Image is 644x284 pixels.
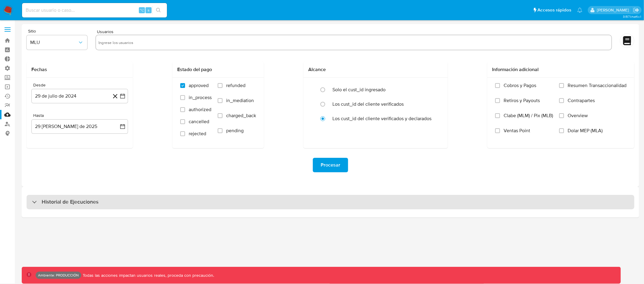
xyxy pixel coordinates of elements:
[633,7,639,13] a: Salir
[152,6,165,14] button: search-icon
[148,7,149,13] span: s
[38,274,79,276] p: Ambiente: PRODUCCIÓN
[597,7,631,13] p: diego.assum@mercadolibre.com
[22,6,167,14] input: Buscar usuario o caso...
[577,8,582,13] a: Notificaciones
[537,7,571,13] span: Accesos rápidos
[139,7,144,13] span: ⌥
[81,273,214,278] p: Todas las acciones impactan usuarios reales, proceda con precaución.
